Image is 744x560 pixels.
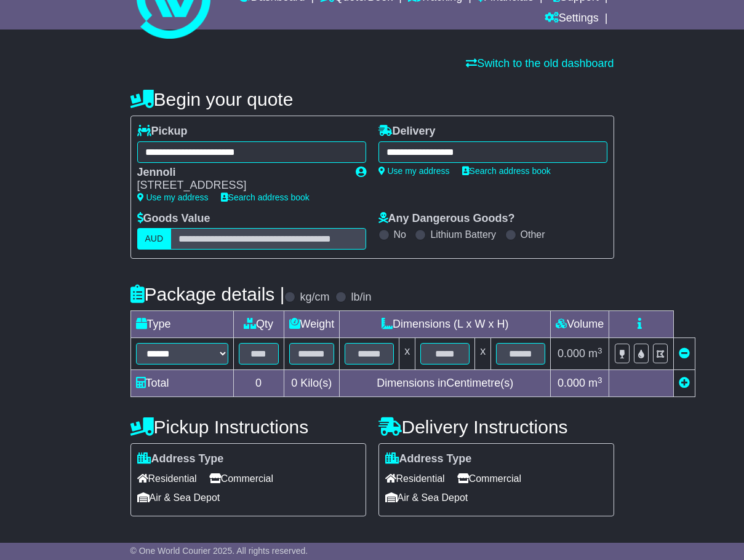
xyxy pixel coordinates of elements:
[340,370,551,397] td: Dimensions in Centimetre(s)
[679,377,690,389] a: Add new item
[130,311,233,338] td: Type
[457,469,521,488] span: Commercial
[137,192,209,202] a: Use my address
[598,376,602,385] sup: 3
[130,284,285,304] h4: Package details |
[385,488,468,507] span: Air & Sea Depot
[378,417,614,437] h4: Delivery Instructions
[378,125,436,138] label: Delivery
[137,469,197,488] span: Residential
[291,377,297,389] span: 0
[209,469,273,488] span: Commercial
[340,311,551,338] td: Dimensions (L x W x H)
[378,166,450,176] a: Use my address
[588,347,602,360] span: m
[551,311,609,338] td: Volume
[399,338,415,370] td: x
[466,57,614,69] a: Switch to the old dashboard
[385,469,445,488] span: Residential
[137,452,224,466] label: Address Type
[385,452,472,466] label: Address Type
[137,166,343,179] div: Jennoli
[598,346,602,355] sup: 3
[521,229,545,240] label: Other
[462,166,551,176] a: Search address book
[130,546,308,556] span: © One World Courier 2025. All rights reserved.
[475,338,491,370] td: x
[233,370,284,397] td: 0
[394,229,406,240] label: No
[558,347,585,360] span: 0.000
[221,192,310,202] a: Search address book
[233,311,284,338] td: Qty
[137,228,172,250] label: AUD
[430,229,496,240] label: Lithium Battery
[137,212,210,226] label: Goods Value
[137,179,343,192] div: [STREET_ADDRESS]
[300,291,329,304] label: kg/cm
[130,370,233,397] td: Total
[378,212,515,226] label: Any Dangerous Goods?
[137,125,188,138] label: Pickup
[558,377,585,389] span: 0.000
[137,488,220,507] span: Air & Sea Depot
[588,377,602,389] span: m
[284,370,340,397] td: Kilo(s)
[284,311,340,338] td: Weight
[545,9,599,30] a: Settings
[130,417,366,437] h4: Pickup Instructions
[351,291,371,304] label: lb/in
[130,89,614,109] h4: Begin your quote
[679,347,690,360] a: Remove this item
